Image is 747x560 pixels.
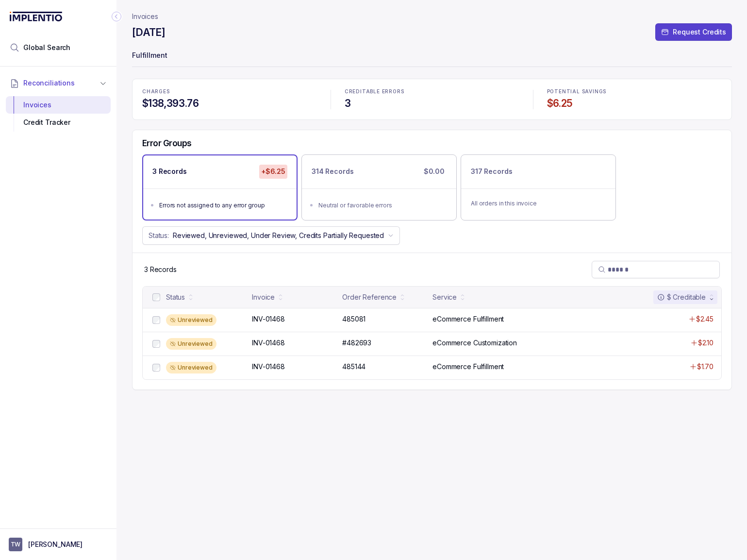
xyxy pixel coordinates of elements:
p: 3 Records [144,265,177,274]
p: $0.00 [422,165,447,178]
div: Status [166,292,185,302]
p: POTENTIAL SAVINGS [547,89,722,95]
p: Reviewed, Unreviewed, Under Review, Credits Partially Requested [173,231,384,240]
div: Unreviewed [166,362,216,373]
p: INV-01468 [252,338,285,348]
p: 485144 [342,362,365,372]
div: Reconciliations [6,94,111,134]
button: User initials[PERSON_NAME] [9,538,108,551]
p: Fulfillment [132,47,732,66]
input: checkbox-checkbox [152,364,160,372]
p: 3 Records [152,167,187,176]
div: Invoice [252,292,275,302]
p: +$6.25 [259,165,287,178]
h4: 3 [345,97,519,110]
p: 485081 [342,314,365,324]
div: Credit Tracker [14,114,103,131]
h4: [DATE] [132,26,165,39]
h4: $138,393.76 [142,97,317,110]
div: $ Creditable [657,292,706,302]
div: Unreviewed [166,338,216,350]
p: $2.45 [696,314,714,324]
div: Neutral or favorable errors [318,201,446,210]
p: All orders in this invoice [471,199,606,208]
p: Request Credits [673,27,726,37]
p: $2.10 [698,338,714,348]
div: Errors not assigned to any error group [159,201,286,210]
h5: Error Groups [142,138,192,149]
input: checkbox-checkbox [152,293,160,301]
div: Remaining page entries [144,265,177,274]
input: checkbox-checkbox [152,316,160,324]
button: Reconciliations [6,72,111,94]
p: Status: [149,231,169,240]
p: INV-01468 [252,314,285,324]
div: Unreviewed [166,314,216,326]
nav: breadcrumb [132,12,158,21]
h4: $6.25 [547,97,722,110]
button: Request Credits [655,23,732,41]
div: Service [432,292,457,302]
div: Collapse Icon [111,11,122,22]
p: eCommerce Customization [432,338,517,348]
div: Order Reference [342,292,397,302]
a: Invoices [132,12,158,21]
button: Status:Reviewed, Unreviewed, Under Review, Credits Partially Requested [142,226,400,245]
div: Invoices [14,96,103,114]
input: checkbox-checkbox [152,340,160,348]
span: Reconciliations [23,78,75,88]
p: $1.70 [697,362,714,372]
p: CHARGES [142,89,317,95]
p: [PERSON_NAME] [28,540,83,549]
p: #482693 [342,338,371,348]
p: 317 Records [471,167,512,176]
span: User initials [9,538,22,551]
p: INV-01468 [252,362,285,372]
span: Global Search [23,43,70,52]
p: CREDITABLE ERRORS [345,89,519,95]
p: eCommerce Fulfillment [432,314,504,324]
p: 314 Records [312,167,353,176]
p: eCommerce Fulfillment [432,362,504,372]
